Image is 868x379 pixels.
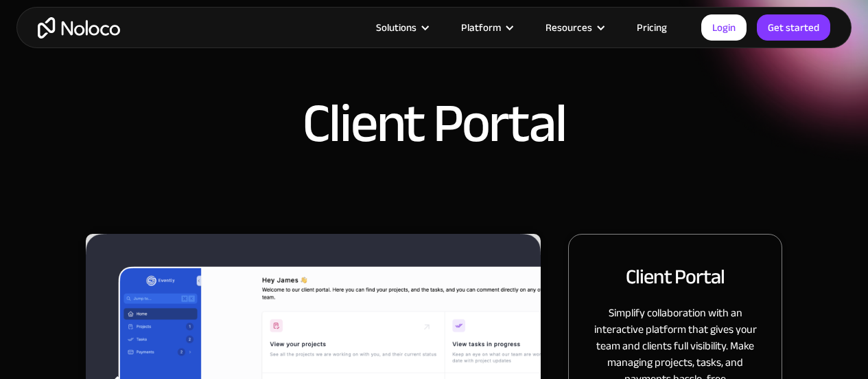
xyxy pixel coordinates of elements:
div: Solutions [359,19,444,36]
div: Solutions [376,19,417,36]
div: Platform [444,19,528,36]
h1: Client Portal [303,96,566,151]
a: home [38,17,120,39]
div: Platform [461,19,501,36]
a: Login [701,14,747,41]
a: Get started [757,14,830,41]
h2: Client Portal [626,262,725,291]
div: Resources [546,19,592,36]
a: Pricing [620,19,684,36]
div: Resources [528,19,620,36]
